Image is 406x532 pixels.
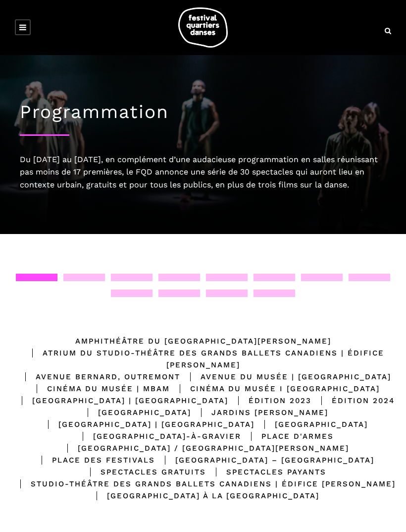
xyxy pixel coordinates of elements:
h1: Programmation [20,101,386,123]
div: Place d'Armes [241,430,334,442]
div: Édition 2024 [311,395,395,407]
div: Place des Festivals [32,454,155,466]
div: [GEOGRAPHIC_DATA] [78,407,191,418]
div: Spectacles gratuits [80,466,206,478]
div: Cinéma du Musée I [GEOGRAPHIC_DATA] [170,383,380,395]
div: [GEOGRAPHIC_DATA]-à-Gravier [73,430,241,442]
div: [GEOGRAPHIC_DATA] [254,418,368,430]
div: Avenue du Musée | [GEOGRAPHIC_DATA] [180,371,391,383]
div: [GEOGRAPHIC_DATA] – [GEOGRAPHIC_DATA] [155,454,374,466]
div: Amphithéâtre du [GEOGRAPHIC_DATA][PERSON_NAME] [75,335,331,347]
div: Jardins [PERSON_NAME] [191,407,328,418]
div: Cinéma du Musée | MBAM [27,383,170,395]
div: [GEOGRAPHIC_DATA] | [GEOGRAPHIC_DATA] [12,395,228,407]
div: [GEOGRAPHIC_DATA] | [GEOGRAPHIC_DATA] [38,418,254,430]
div: Du [DATE] au [DATE], en complément d’une audacieuse programmation en salles réunissant pas moins ... [20,153,386,191]
div: Avenue Bernard, Outremont [15,371,180,383]
div: Spectacles Payants [206,466,326,478]
div: Atrium du Studio-Théâtre des Grands Ballets Canadiens | Édifice [PERSON_NAME] [10,347,396,371]
div: Studio-Théâtre des Grands Ballets Canadiens | Édifice [PERSON_NAME] [10,478,396,490]
img: logo-fqd-med [178,7,228,48]
div: [GEOGRAPHIC_DATA] à la [GEOGRAPHIC_DATA] [87,490,319,502]
div: Édition 2023 [228,395,311,407]
div: [GEOGRAPHIC_DATA] / [GEOGRAPHIC_DATA][PERSON_NAME] [57,442,349,454]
